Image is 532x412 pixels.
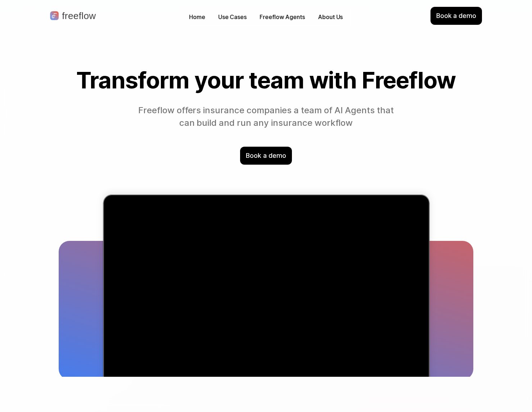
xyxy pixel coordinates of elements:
[260,13,305,21] p: Freeflow Agents
[240,147,292,165] div: Book a demo
[246,151,286,160] p: Book a demo
[218,13,247,21] p: Use Cases
[430,7,482,25] div: Book a demo
[59,68,473,93] h1: Transform your team with Freeflow
[215,12,250,23] button: Use Cases
[256,12,308,23] a: Freeflow Agents
[189,13,205,21] p: Home
[436,11,476,20] p: Book a demo
[62,11,96,20] p: freeflow
[135,104,397,129] p: Freeflow offers insurance companies a team of AI Agents that can build and run any insurance work...
[314,12,346,23] a: About Us
[318,13,343,21] p: About Us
